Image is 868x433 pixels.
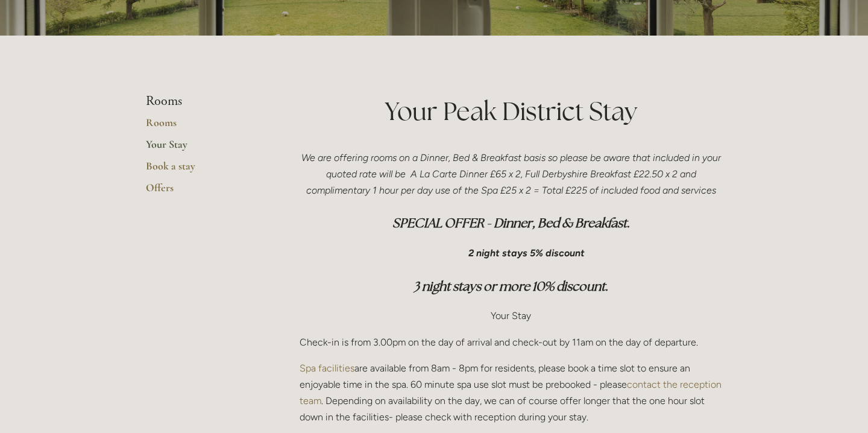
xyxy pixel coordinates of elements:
em: 2 night stays 5% discount [468,247,585,259]
a: Spa facilities [300,362,354,374]
a: Your Stay [146,137,261,159]
a: Book a stay [146,159,261,181]
h1: Your Peak District Stay [300,93,722,129]
em: We are offering rooms on a Dinner, Bed & Breakfast basis so please be aware that included in your... [301,152,723,196]
em: SPECIAL OFFER - Dinner, Bed & Breakfast. [392,215,630,231]
em: 3 night stays or more 10% discount. [414,278,608,294]
p: Your Stay [300,308,722,324]
p: are available from 8am - 8pm for residents, please book a time slot to ensure an enjoyable time i... [300,360,722,426]
p: Check-in is from 3.00pm on the day of arrival and check-out by 11am on the day of departure. [300,334,722,350]
a: Rooms [146,116,261,137]
a: Offers [146,181,261,203]
li: Rooms [146,93,261,109]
